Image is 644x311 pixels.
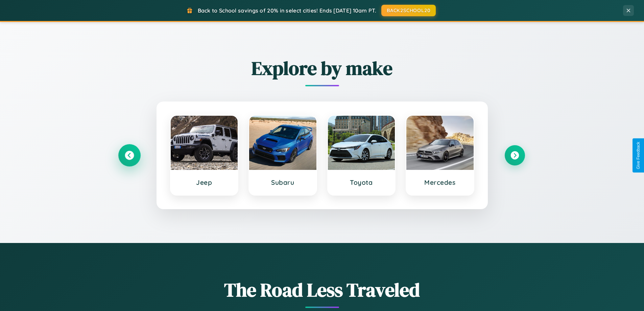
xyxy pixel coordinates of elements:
[413,178,467,186] h3: Mercedes
[119,277,525,303] h1: The Road Less Traveled
[636,142,641,169] div: Give Feedback
[177,178,231,186] h3: Jeep
[335,178,388,186] h3: Toyota
[381,5,436,16] button: BACK2SCHOOL20
[256,178,310,186] h3: Subaru
[198,7,376,14] span: Back to School savings of 20% in select cities! Ends [DATE] 10am PT.
[119,55,525,81] h2: Explore by make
